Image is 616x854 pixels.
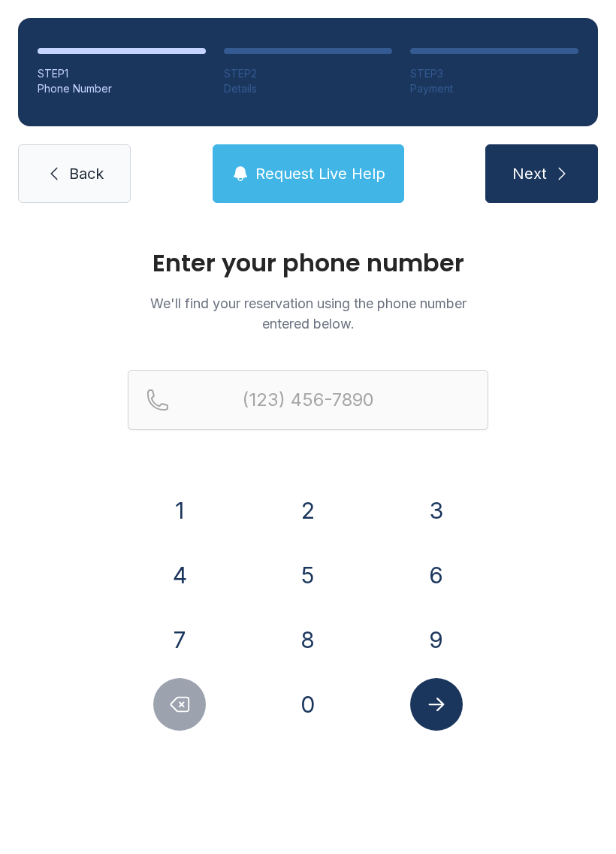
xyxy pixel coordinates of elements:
[224,66,392,81] div: STEP 2
[69,163,104,184] span: Back
[224,81,392,96] div: Details
[153,549,206,601] button: 4
[38,81,206,96] div: Phone Number
[512,163,547,184] span: Next
[410,484,463,537] button: 3
[282,613,334,666] button: 8
[410,613,463,666] button: 9
[128,293,488,334] p: We'll find your reservation using the phone number entered below.
[410,678,463,731] button: Submit lookup form
[410,66,578,81] div: STEP 3
[282,678,334,731] button: 0
[282,484,334,537] button: 2
[153,678,206,731] button: Delete number
[128,370,488,430] input: Reservation phone number
[38,66,206,81] div: STEP 1
[153,613,206,666] button: 7
[153,484,206,537] button: 1
[282,549,334,601] button: 5
[410,81,578,96] div: Payment
[255,163,385,184] span: Request Live Help
[410,549,463,601] button: 6
[128,251,488,275] h1: Enter your phone number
